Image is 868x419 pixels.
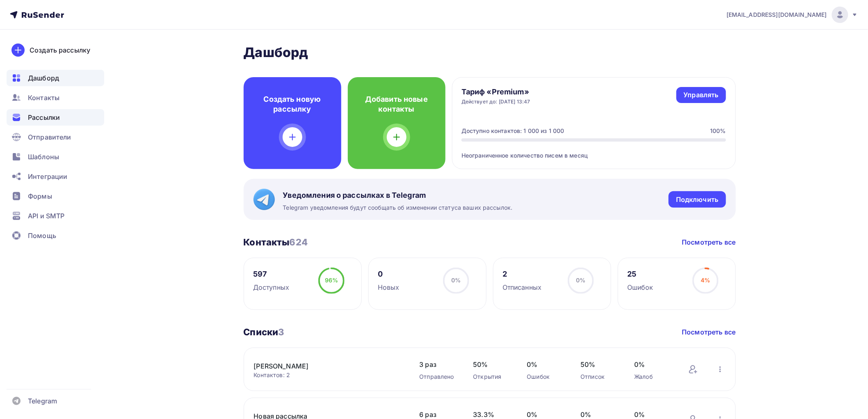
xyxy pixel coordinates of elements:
[576,277,585,284] span: 0%
[7,70,104,86] a: Дашборд
[635,359,672,369] span: 0%
[28,112,60,122] span: Рассылки
[28,73,59,83] span: Дашборд
[420,359,457,369] span: 3 раз
[28,152,59,162] span: Шаблоны
[503,282,541,292] div: Отписанных
[325,277,338,284] span: 96%
[7,129,104,145] a: Отправители
[361,94,432,114] h4: Добавить новые контакты
[283,190,513,200] span: Уведомления о рассылках в Telegram
[7,109,104,126] a: Рассылки
[684,90,719,100] div: Управлять
[244,236,308,248] h3: Контакты
[30,45,90,55] div: Создать рассылку
[378,282,400,292] div: Новых
[710,127,726,135] div: 100%
[28,231,56,240] span: Помощь
[682,237,736,247] a: Посмотреть все
[244,44,736,61] h2: Дашборд
[527,359,564,369] span: 0%
[28,211,64,221] span: API и SMTP
[473,373,511,381] div: Открытия
[627,269,653,279] div: 25
[527,373,564,381] div: Ошибок
[28,172,67,181] span: Интеграции
[503,269,541,279] div: 2
[451,277,461,284] span: 0%
[253,282,289,292] div: Доступных
[581,359,618,369] span: 50%
[7,149,104,165] a: Шаблоны
[682,327,736,337] a: Посмотреть все
[635,373,672,381] div: Жалоб
[290,237,308,247] span: 624
[420,373,457,381] div: Отправлено
[257,94,328,114] h4: Создать новую рассылку
[283,204,513,212] span: Telegram уведомления будут сообщать об изменении статуса ваших рассылок.
[701,277,710,284] span: 4%
[676,195,718,204] div: Подключить
[28,93,59,103] span: Контакты
[461,98,530,105] div: Действует до: [DATE] 13:47
[28,191,52,201] span: Формы
[254,371,403,379] div: Контактов: 2
[461,87,530,97] h4: Тариф «Premium»
[278,327,284,337] span: 3
[461,142,726,160] div: Неограниченное количество писем в месяц
[627,282,653,292] div: Ошибок
[581,373,618,381] div: Отписок
[726,11,827,19] span: [EMAIL_ADDRESS][DOMAIN_NAME]
[461,127,564,135] div: Доступно контактов: 1 000 из 1 000
[726,7,858,23] a: [EMAIL_ADDRESS][DOMAIN_NAME]
[7,188,104,204] a: Формы
[254,361,393,371] a: [PERSON_NAME]
[378,269,400,279] div: 0
[28,132,71,142] span: Отправители
[28,396,57,406] span: Telegram
[253,269,289,279] div: 597
[7,89,104,106] a: Контакты
[473,359,511,369] span: 50%
[244,326,284,338] h3: Списки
